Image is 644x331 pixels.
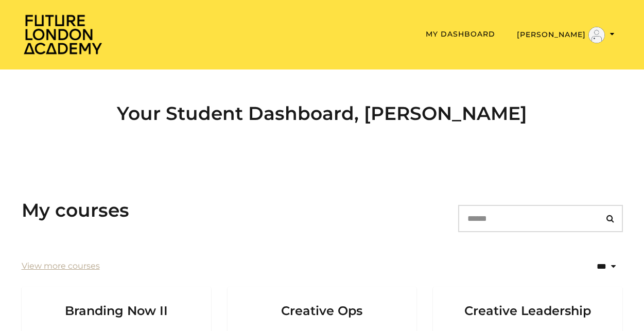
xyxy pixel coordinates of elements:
[34,287,199,319] h3: Branding Now II
[22,199,129,221] h3: My courses
[22,260,100,272] a: View more courses
[514,26,618,44] button: Toggle menu
[22,13,104,55] img: Home Page
[228,287,417,331] a: Creative Ops
[433,287,622,331] a: Creative Leadership
[22,102,623,125] h2: Your Student Dashboard, [PERSON_NAME]
[563,254,623,278] select: status
[426,29,495,39] a: My Dashboard
[445,287,610,319] h3: Creative Leadership
[22,287,211,331] a: Branding Now II
[240,287,405,319] h3: Creative Ops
